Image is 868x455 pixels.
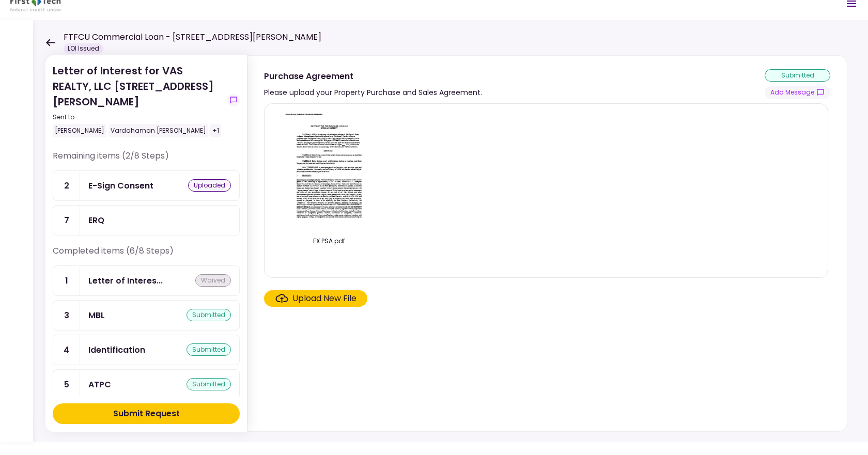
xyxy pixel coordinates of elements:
[53,369,240,400] a: 5ATPCsubmitted
[53,150,240,170] div: Remaining items (2/8 Steps)
[53,63,223,137] div: Letter of Interest for VAS REALTY, LLC [STREET_ADDRESS][PERSON_NAME]
[53,171,80,200] div: 2
[210,124,221,137] div: +1
[187,309,231,321] div: submitted
[53,266,80,295] div: 1
[227,94,240,106] button: show-messages
[187,378,231,390] div: submitted
[53,245,240,265] div: Completed items (6/8 Steps)
[53,124,106,137] div: [PERSON_NAME]
[195,274,231,287] div: waived
[53,370,80,399] div: 5
[53,206,80,235] div: 7
[264,290,367,307] span: Click here to upload the required document
[264,86,482,99] div: Please upload your Property Purchase and Sales Agreement.
[53,403,240,424] button: Submit Request
[53,113,223,122] div: Sent to:
[53,170,240,201] a: 2E-Sign Consentuploaded
[765,86,830,99] button: show-messages
[109,124,208,137] div: Vardahaman [PERSON_NAME]
[53,335,80,365] div: 4
[188,179,231,192] div: uploaded
[53,265,240,296] a: 1Letter of Interestwaived
[292,292,357,305] div: Upload New File
[275,237,383,246] div: EX PSA.pdf
[53,205,240,236] a: 7ERQ
[88,214,104,227] div: ERQ
[187,343,231,356] div: submitted
[247,55,847,432] div: Purchase AgreementPlease upload your Property Purchase and Sales Agreement.submittedshow-messages...
[113,407,180,420] div: Submit Request
[64,31,321,43] h1: FTFCU Commercial Loan - [STREET_ADDRESS][PERSON_NAME]
[53,301,80,330] div: 3
[88,179,153,192] div: E-Sign Consent
[88,378,111,391] div: ATPC
[88,309,105,322] div: MBL
[64,43,103,54] div: LOI Issued
[88,343,145,356] div: Identification
[53,335,240,365] a: 4Identificationsubmitted
[88,274,163,287] div: Letter of Interest
[765,69,830,82] div: submitted
[53,300,240,331] a: 3MBLsubmitted
[264,70,482,83] div: Purchase Agreement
